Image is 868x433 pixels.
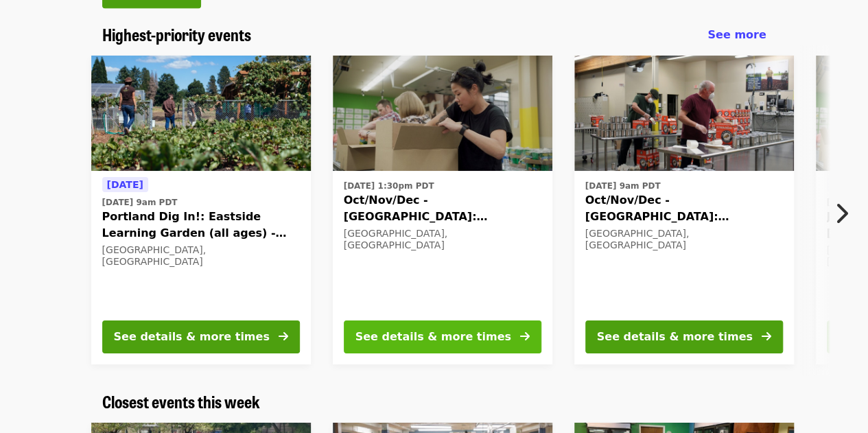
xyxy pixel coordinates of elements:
a: See details for "Oct/Nov/Dec - Portland: Repack/Sort (age 16+)" [574,56,794,364]
a: See details for "Portland Dig In!: Eastside Learning Garden (all ages) - Aug/Sept/Oct" [91,56,311,364]
a: See more [707,27,766,43]
div: See details & more times [597,329,753,345]
button: See details & more times [585,320,783,353]
i: arrow-right icon [520,330,530,343]
div: [GEOGRAPHIC_DATA], [GEOGRAPHIC_DATA] [102,244,300,268]
span: Closest events this week [102,389,260,413]
span: Highest-priority events [102,22,251,46]
div: Closest events this week [91,392,777,412]
time: [DATE] 9am PDT [585,180,661,192]
img: Portland Dig In!: Eastside Learning Garden (all ages) - Aug/Sept/Oct organized by Oregon Food Bank [91,56,311,171]
a: Highest-priority events [102,25,251,45]
button: See details & more times [344,320,541,353]
i: arrow-right icon [762,330,771,343]
span: Oct/Nov/Dec - [GEOGRAPHIC_DATA]: Repack/Sort (age [DEMOGRAPHIC_DATA]+) [585,192,783,225]
div: [GEOGRAPHIC_DATA], [GEOGRAPHIC_DATA] [585,228,783,251]
i: arrow-right icon [279,330,288,343]
time: [DATE] 1:30pm PDT [344,180,434,192]
i: chevron-right icon [834,200,848,226]
img: Oct/Nov/Dec - Portland: Repack/Sort (age 16+) organized by Oregon Food Bank [574,56,794,171]
button: See details & more times [102,320,300,353]
img: Oct/Nov/Dec - Portland: Repack/Sort (age 8+) organized by Oregon Food Bank [333,56,552,171]
span: [DATE] [107,179,143,190]
div: See details & more times [355,329,511,345]
span: Oct/Nov/Dec - [GEOGRAPHIC_DATA]: Repack/Sort (age [DEMOGRAPHIC_DATA]+) [344,192,541,225]
div: Highest-priority events [91,25,777,45]
button: Next item [823,194,868,233]
a: Closest events this week [102,392,260,412]
span: Portland Dig In!: Eastside Learning Garden (all ages) - Aug/Sept/Oct [102,209,300,242]
span: See more [707,28,766,41]
div: See details & more times [114,329,270,345]
time: [DATE] 9am PDT [102,196,178,209]
a: See details for "Oct/Nov/Dec - Portland: Repack/Sort (age 8+)" [333,56,552,364]
div: [GEOGRAPHIC_DATA], [GEOGRAPHIC_DATA] [344,228,541,251]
